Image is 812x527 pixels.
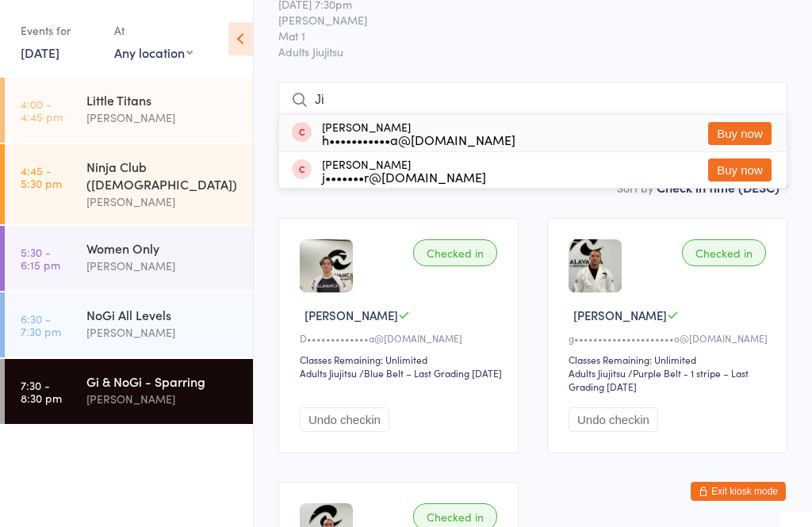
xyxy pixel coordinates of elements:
[322,170,486,183] div: j•••••••r@[DOMAIN_NAME]
[21,312,61,338] time: 6:30 - 7:30 pm
[569,366,749,393] span: / Purple Belt - 1 stripe – Last Grading [DATE]
[708,158,772,181] button: Buy now
[86,390,239,408] div: [PERSON_NAME]
[86,109,239,127] div: [PERSON_NAME]
[278,12,763,28] span: [PERSON_NAME]
[5,359,253,424] a: 7:30 -8:30 pmGi & NoGi - Sparring[PERSON_NAME]
[322,133,515,146] div: h•••••••••••a@[DOMAIN_NAME]
[322,158,486,183] div: [PERSON_NAME]
[278,28,763,44] span: Mat 1
[304,307,398,323] span: [PERSON_NAME]
[21,246,60,271] time: 5:30 - 6:15 pm
[86,306,239,323] div: NoGi All Levels
[569,331,771,345] div: g•••••••••••••••••••••o@[DOMAIN_NAME]
[5,144,253,224] a: 4:45 -5:30 pmNinja Club ([DEMOGRAPHIC_DATA])[PERSON_NAME]
[300,331,502,345] div: D•••••••••••••a@[DOMAIN_NAME]
[569,366,626,380] div: Adults Jiujitsu
[114,17,193,44] div: At
[278,82,787,118] input: Search
[114,44,193,61] div: Any location
[278,44,787,59] span: Adults Jiujitsu
[569,353,771,366] div: Classes Remaining: Unlimited
[413,239,497,266] div: Checked in
[86,372,239,390] div: Gi & NoGi - Sparring
[322,120,515,146] div: [PERSON_NAME]
[86,257,239,275] div: [PERSON_NAME]
[691,482,786,501] button: Exit kiosk mode
[5,292,253,357] a: 6:30 -7:30 pmNoGi All Levels[PERSON_NAME]
[86,91,239,109] div: Little Titans
[21,44,59,61] a: [DATE]
[21,17,98,44] div: Events for
[569,407,658,432] button: Undo checkin
[708,122,772,145] button: Buy now
[21,164,62,189] time: 4:45 - 5:30 pm
[5,78,253,143] a: 4:00 -4:45 pmLittle Titans[PERSON_NAME]
[21,379,62,404] time: 7:30 - 8:30 pm
[86,158,239,193] div: Ninja Club ([DEMOGRAPHIC_DATA])
[300,366,357,380] div: Adults Jiujitsu
[569,239,622,292] img: image1744184848.png
[86,193,239,211] div: [PERSON_NAME]
[86,323,239,342] div: [PERSON_NAME]
[5,226,253,291] a: 5:30 -6:15 pmWomen Only[PERSON_NAME]
[300,353,502,366] div: Classes Remaining: Unlimited
[86,239,239,257] div: Women Only
[21,97,63,123] time: 4:00 - 4:45 pm
[573,307,667,323] span: [PERSON_NAME]
[359,366,502,380] span: / Blue Belt – Last Grading [DATE]
[682,239,766,266] div: Checked in
[300,239,353,292] img: image1686044598.png
[300,407,389,432] button: Undo checkin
